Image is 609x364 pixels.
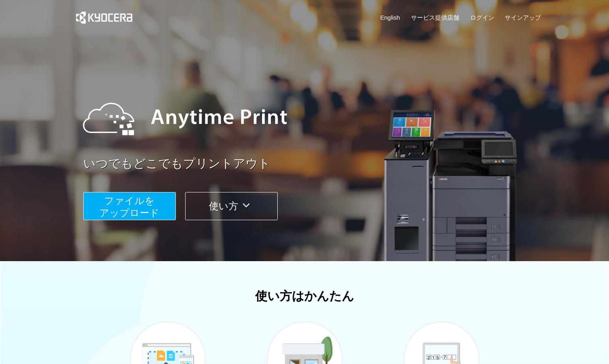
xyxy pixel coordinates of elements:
[380,13,400,22] a: English
[83,192,176,220] button: ファイルを​​アップロード
[411,13,459,22] a: サービス提供店舗
[185,192,278,220] button: 使い方
[83,155,546,172] a: いつでもどこでもプリントアウト
[505,13,541,22] a: サインアップ
[99,195,159,218] span: ファイルを ​​アップロード
[470,13,494,22] a: ログイン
